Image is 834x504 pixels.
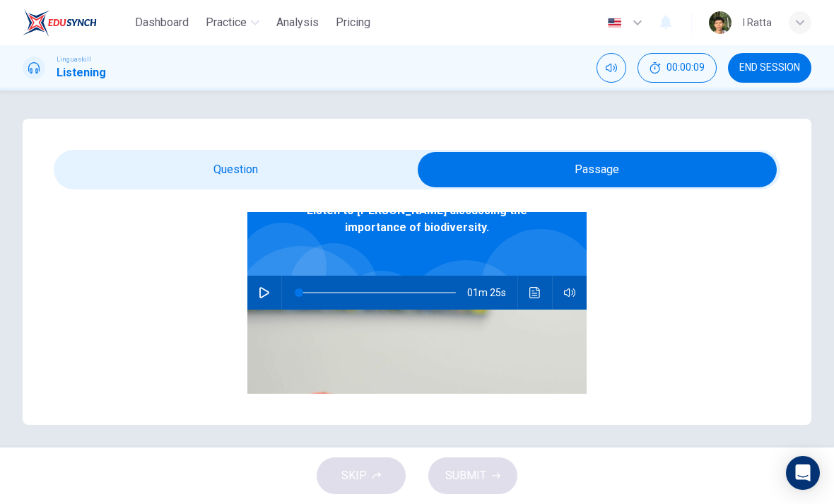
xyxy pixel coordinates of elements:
span: Linguaskill [57,54,91,64]
img: en [606,18,623,28]
span: Pricing [336,14,370,31]
span: Practice [206,14,247,31]
button: Pricing [330,10,376,35]
img: EduSynch logo [23,8,97,37]
span: 01m 25s [467,276,517,310]
span: END SESSION [739,62,800,74]
button: Click to see the audio transcription [524,276,546,310]
span: Listen to [PERSON_NAME] discussing the importance of biodiversity. [293,202,541,236]
span: 00:00:09 [666,62,705,74]
div: Open Intercom Messenger [786,456,820,490]
div: Mute [597,53,626,83]
div: I Ratta [743,14,772,31]
img: Profile picture [709,11,732,34]
span: Analysis [276,14,319,31]
button: Analysis [271,10,324,35]
span: Dashboard [135,14,189,31]
h1: Listening [57,64,106,81]
div: Hide [638,53,717,83]
a: EduSynch logo [23,8,129,37]
button: Dashboard [129,10,194,35]
button: Practice [200,10,265,35]
button: END SESSION [728,53,811,83]
button: 00:00:09 [638,53,717,83]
